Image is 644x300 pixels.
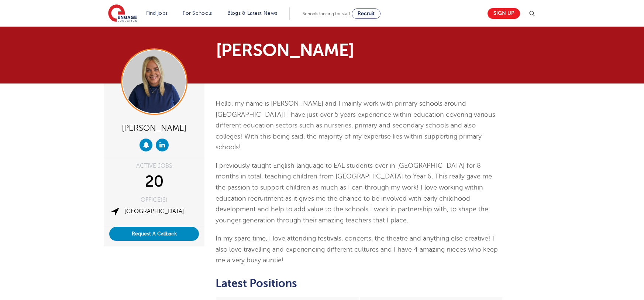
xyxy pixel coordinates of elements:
span: I previously taught English language to EAL students over in [GEOGRAPHIC_DATA] for 8 months in to... [216,162,492,224]
h2: Latest Positions [216,277,503,290]
img: Engage Education [108,4,137,23]
span: In my spare time, I love attending festivals, concerts, the theatre and anything else creative! I... [216,235,498,264]
span: Schools looking for staff [303,11,350,16]
a: Blogs & Latest News [227,10,278,16]
a: Sign up [488,8,520,19]
div: 20 [109,173,199,191]
a: [GEOGRAPHIC_DATA] [124,208,184,215]
button: Request A Callback [109,227,199,241]
a: Recruit [352,8,380,19]
div: OFFICE(S) [109,197,199,203]
h1: [PERSON_NAME] [216,41,391,59]
a: For Schools [183,10,212,16]
div: [PERSON_NAME] [109,120,199,135]
div: ACTIVE JOBS [109,163,199,169]
a: Find jobs [146,10,168,16]
span: Recruit [358,11,375,16]
span: Hello, my name is [PERSON_NAME] and I mainly work with primary schools around [GEOGRAPHIC_DATA]! ... [216,100,495,151]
